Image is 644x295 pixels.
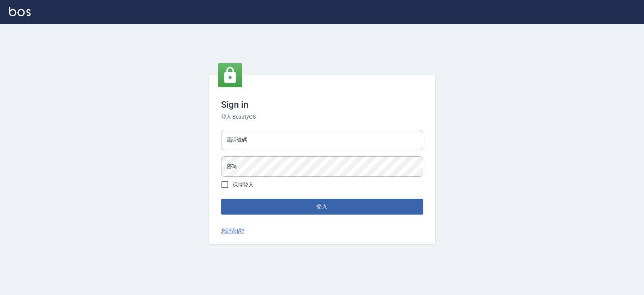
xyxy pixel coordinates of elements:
h3: Sign in [221,99,423,110]
img: Logo [9,7,31,16]
span: 保持登入 [233,181,254,189]
a: 忘記密碼? [221,227,245,235]
button: 登入 [221,199,423,215]
h6: 登入 BeautyOS [221,113,423,121]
